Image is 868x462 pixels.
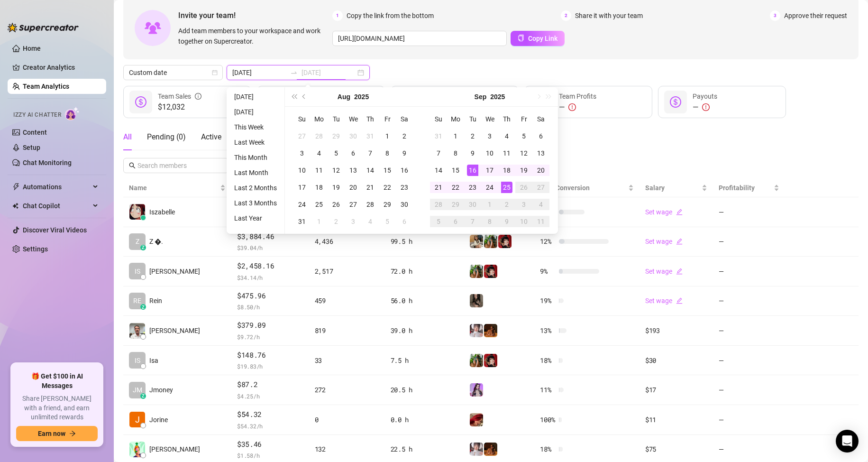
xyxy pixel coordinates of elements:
[332,10,343,21] span: 1
[433,182,444,193] div: 21
[515,196,532,213] td: 2025-10-03
[484,199,495,210] div: 1
[328,179,345,196] td: 2025-08-19
[450,199,461,210] div: 29
[399,148,410,159] div: 9
[784,10,847,21] span: Approve their request
[447,111,464,128] th: Mo
[23,226,87,234] a: Discover Viral Videos
[311,213,328,230] td: 2025-09-01
[347,216,359,227] div: 3
[676,238,683,245] span: edit
[12,203,18,209] img: Chat Copilot
[515,179,532,196] td: 2025-09-26
[311,179,328,196] td: 2025-08-18
[347,10,434,21] span: Copy the link from the bottom
[450,182,461,193] div: 22
[135,266,140,277] span: IS
[129,183,218,193] span: Name
[535,199,547,210] div: 4
[129,162,136,169] span: search
[430,196,447,213] td: 2025-09-28
[362,162,379,179] td: 2025-08-14
[535,182,547,193] div: 27
[450,148,461,159] div: 8
[484,148,495,159] div: 10
[135,96,146,108] span: dollar-circle
[313,130,325,142] div: 28
[515,128,532,145] td: 2025-09-05
[484,354,497,367] img: Miss
[379,111,396,128] th: Fr
[713,286,785,316] td: —
[450,165,461,176] div: 15
[484,216,495,227] div: 8
[430,145,447,162] td: 2025-09-07
[433,130,444,142] div: 31
[328,145,345,162] td: 2025-08-05
[484,443,497,456] img: PantheraX
[382,199,393,210] div: 29
[770,10,780,21] span: 3
[559,102,596,113] div: —
[481,196,498,213] td: 2025-10-01
[535,165,547,176] div: 20
[230,213,281,224] li: Last Year
[16,426,98,441] button: Earn nowarrow-right
[464,145,481,162] td: 2025-09-09
[237,260,303,272] span: $2,458.16
[230,197,281,209] li: Last 3 Months
[365,165,376,176] div: 14
[430,111,447,128] th: Su
[328,128,345,145] td: 2025-07-29
[532,179,549,196] td: 2025-09-27
[464,111,481,128] th: Tu
[195,91,201,102] span: info-circle
[289,87,299,106] button: Last year (Control + left)
[313,216,325,227] div: 1
[313,182,325,193] div: 18
[158,91,201,102] div: Team Sales
[382,182,393,193] div: 22
[481,179,498,196] td: 2025-09-24
[399,165,410,176] div: 16
[470,294,483,307] img: yeule
[450,130,461,142] div: 1
[518,165,530,176] div: 19
[464,196,481,213] td: 2025-09-30
[467,148,478,159] div: 9
[515,145,532,162] td: 2025-09-12
[484,165,495,176] div: 17
[467,216,478,227] div: 7
[481,162,498,179] td: 2025-09-17
[379,162,396,179] td: 2025-08-15
[149,207,175,217] span: Iszabelle
[645,268,683,275] a: Set wageedit
[535,216,547,227] div: 11
[147,131,186,143] div: Pending ( 0 )
[399,130,410,142] div: 2
[399,182,410,193] div: 23
[515,213,532,230] td: 2025-10-10
[391,266,458,277] div: 72.0 h
[230,152,281,163] li: This Month
[470,265,483,278] img: Sabrina
[481,111,498,128] th: We
[470,324,483,337] img: Rosie
[702,103,710,111] span: exclamation-circle
[123,179,231,197] th: Name
[347,148,359,159] div: 6
[311,196,328,213] td: 2025-08-25
[362,128,379,145] td: 2025-07-31
[379,196,396,213] td: 2025-08-29
[65,107,80,120] img: AI Chatter
[484,182,495,193] div: 24
[713,257,785,286] td: —
[430,162,447,179] td: 2025-09-14
[230,167,281,178] li: Last Month
[315,266,379,277] div: 2,517
[836,430,859,453] div: Open Intercom Messenger
[447,145,464,162] td: 2025-09-08
[23,60,99,75] a: Creator Analytics
[293,111,311,128] th: Su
